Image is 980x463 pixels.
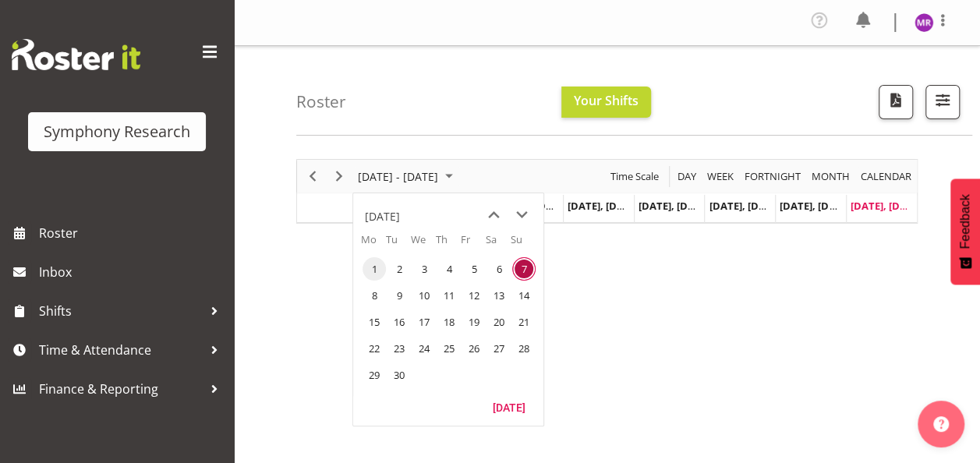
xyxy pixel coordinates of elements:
button: Timeline Month [809,167,853,186]
button: next month [508,201,536,229]
span: Tuesday, September 23, 2025 [387,337,411,360]
span: Day [676,167,698,186]
span: Thursday, September 4, 2025 [437,257,461,281]
button: Timeline Week [705,167,737,186]
span: [DATE], [DATE] [851,199,922,213]
button: Fortnight [742,167,804,186]
span: Friday, September 5, 2025 [462,257,486,281]
span: Week [706,167,735,186]
div: Next [326,160,352,193]
span: Tuesday, September 9, 2025 [387,284,411,307]
img: help-xxl-2.png [933,416,949,432]
span: [DATE], [DATE] [639,199,709,213]
span: Saturday, September 27, 2025 [487,337,511,360]
span: Fortnight [743,167,802,186]
span: Wednesday, September 10, 2025 [412,284,436,307]
span: Wednesday, September 24, 2025 [412,337,436,360]
span: Shifts [39,299,203,323]
span: Friday, September 12, 2025 [462,284,486,307]
th: Fr [461,232,486,256]
button: previous month [479,201,508,229]
span: Monday, September 15, 2025 [363,310,386,334]
div: Timeline Week of September 7, 2025 [296,159,918,224]
th: Su [511,232,536,256]
span: Sunday, September 21, 2025 [512,310,536,334]
span: Saturday, September 20, 2025 [487,310,511,334]
span: Feedback [958,194,972,249]
span: Finance & Reporting [39,377,203,401]
span: Thursday, September 18, 2025 [437,310,461,334]
button: Download a PDF of the roster according to the set date range. [879,85,913,119]
th: Tu [386,232,411,256]
img: Rosterit website logo [12,39,140,70]
button: Today [483,396,536,418]
span: Your Shifts [574,92,639,109]
button: Your Shifts [561,87,651,118]
th: We [411,232,436,256]
th: Sa [486,232,511,256]
button: Previous [302,167,324,186]
span: calendar [859,167,913,186]
td: Sunday, September 7, 2025 [511,256,536,282]
span: Month [810,167,851,186]
button: Month [858,167,915,186]
span: Saturday, September 6, 2025 [487,257,511,281]
span: Thursday, September 25, 2025 [437,337,461,360]
span: Tuesday, September 2, 2025 [387,257,411,281]
span: Monday, September 1, 2025 [363,257,386,281]
button: Time Scale [608,167,662,186]
span: Saturday, September 13, 2025 [487,284,511,307]
span: Roster [39,221,226,245]
span: Wednesday, September 3, 2025 [412,257,436,281]
div: Previous [299,160,326,193]
span: Tuesday, September 30, 2025 [387,363,411,387]
span: Friday, September 26, 2025 [462,337,486,360]
span: [DATE] - [DATE] [356,167,440,186]
img: minu-rana11870.jpg [915,13,933,32]
span: Sunday, September 14, 2025 [512,284,536,307]
span: [DATE], [DATE] [568,199,639,213]
span: Sunday, September 28, 2025 [512,337,536,360]
div: Symphony Research [44,120,190,143]
span: Monday, September 8, 2025 [363,284,386,307]
button: Filter Shifts [925,85,960,119]
button: September 01 - 07, 2025 [356,167,460,186]
span: [DATE], [DATE] [709,199,780,213]
span: Monday, September 22, 2025 [363,337,386,360]
span: Wednesday, September 17, 2025 [412,310,436,334]
span: Inbox [39,260,226,284]
th: Mo [361,232,386,256]
div: title [365,201,400,232]
span: [DATE], [DATE] [780,199,851,213]
span: Friday, September 19, 2025 [462,310,486,334]
span: Thursday, September 11, 2025 [437,284,461,307]
h4: Roster [296,93,346,111]
button: Next [329,167,350,186]
span: Time Scale [609,167,660,186]
button: Timeline Day [675,167,699,186]
span: Monday, September 29, 2025 [363,363,386,387]
th: Th [436,232,461,256]
span: Tuesday, September 16, 2025 [387,310,411,334]
span: Time & Attendance [39,338,203,362]
span: Sunday, September 7, 2025 [512,257,536,281]
button: Feedback - Show survey [950,178,980,285]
